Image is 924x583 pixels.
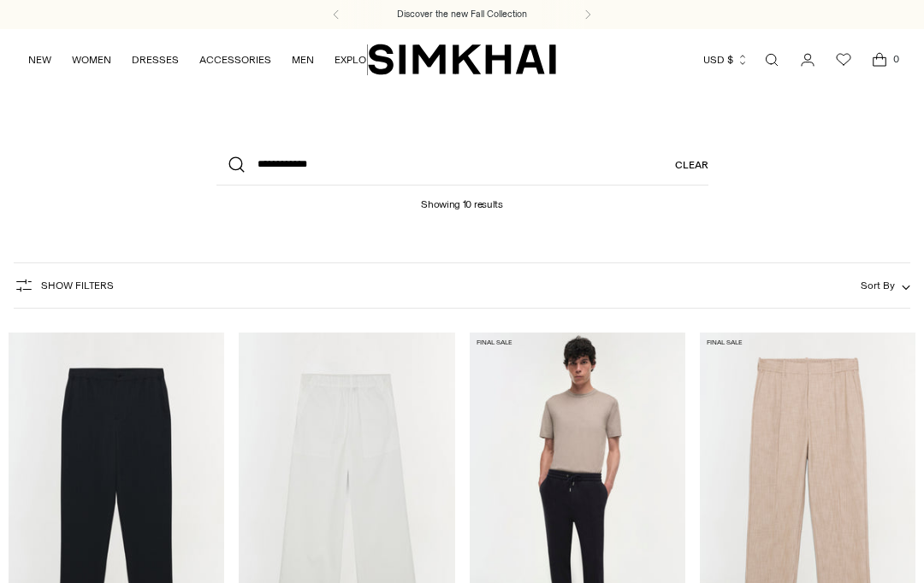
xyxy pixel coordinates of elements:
a: WOMEN [72,41,111,79]
a: Discover the new Fall Collection [397,8,527,21]
a: EXPLORE [335,41,379,79]
a: ACCESSORIES [199,41,271,79]
button: USD $ [703,41,749,79]
span: Sort By [861,280,895,291]
a: Open cart modal [862,43,897,77]
a: Open search modal [755,43,789,77]
a: Wishlist [826,43,861,77]
h1: Showing 10 results [421,185,503,210]
a: Go to the account page [791,43,825,77]
a: NEW [28,41,51,79]
a: SIMKHAI [368,43,556,76]
span: 0 [888,51,903,67]
a: DRESSES [132,41,179,79]
button: Sort By [861,276,910,295]
button: Search [216,144,258,185]
span: Show Filters [41,280,114,291]
button: Show Filters [14,272,114,299]
a: MEN [292,41,314,79]
a: Clear [675,144,708,185]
